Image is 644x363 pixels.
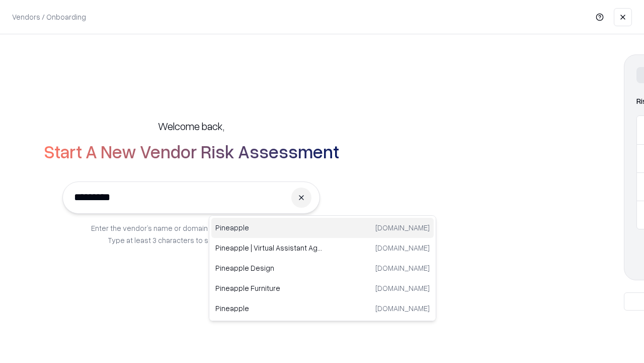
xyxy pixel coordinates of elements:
[215,303,323,314] p: Pineapple
[158,119,224,133] h5: Welcome back,
[375,303,430,314] p: [DOMAIN_NAME]
[375,263,430,273] p: [DOMAIN_NAME]
[91,222,292,246] p: Enter the vendor’s name or domain to begin an assessment. Type at least 3 characters to see match...
[215,283,323,293] p: Pineapple Furniture
[215,263,323,273] p: Pineapple Design
[209,215,436,321] div: Suggestions
[12,12,86,22] p: Vendors / Onboarding
[215,222,323,233] p: Pineapple
[215,243,323,253] p: Pineapple | Virtual Assistant Agency
[375,243,430,253] p: [DOMAIN_NAME]
[375,283,430,293] p: [DOMAIN_NAME]
[44,141,339,161] h2: Start A New Vendor Risk Assessment
[375,222,430,233] p: [DOMAIN_NAME]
